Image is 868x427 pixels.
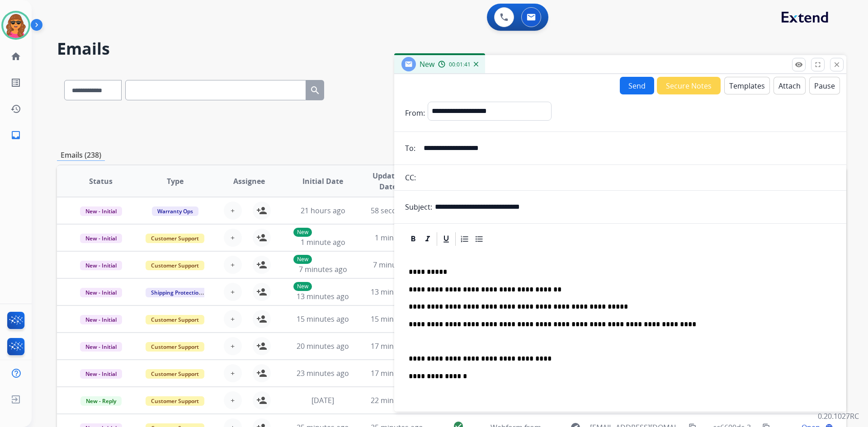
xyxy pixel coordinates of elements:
mat-icon: person_add [256,205,267,216]
span: New - Reply [80,396,122,406]
div: Bullet List [472,232,486,246]
span: Updated Date [368,170,409,192]
mat-icon: home [10,51,21,62]
span: 58 seconds ago [371,206,424,216]
mat-icon: person_add [256,232,267,243]
img: avatar [3,13,28,38]
p: New [293,228,312,237]
mat-icon: person_add [256,314,267,324]
mat-icon: person_add [256,286,267,297]
mat-icon: person_add [256,368,267,379]
span: Customer Support [146,396,204,406]
div: Bold [406,232,420,246]
span: Customer Support [146,342,204,352]
span: New - Initial [80,261,122,270]
span: Customer Support [146,315,204,324]
mat-icon: fullscreen [814,61,822,69]
span: Shipping Protection [146,288,208,297]
span: + [231,286,235,297]
span: 17 minutes ago [371,341,423,351]
p: From: [405,108,425,118]
span: New - Initial [80,342,122,352]
mat-icon: person_add [256,341,267,352]
span: 13 minutes ago [371,287,423,297]
span: + [231,341,235,352]
span: New - Initial [80,369,122,379]
span: New - Initial [80,234,122,243]
p: CC: [405,172,416,183]
span: New [420,59,434,69]
mat-icon: person_add [256,259,267,270]
mat-icon: inbox [10,130,21,141]
span: Customer Support [146,369,204,379]
button: Secure Notes [657,77,721,94]
span: Assignee [233,176,265,187]
span: 1 minute ago [375,233,420,243]
span: + [231,232,235,243]
mat-icon: history [10,103,21,114]
span: Initial Date [302,176,343,187]
span: 15 minutes ago [371,314,423,324]
button: + [224,310,242,328]
button: Attach [774,77,806,94]
span: 00:01:41 [449,61,471,68]
span: 20 minutes ago [297,341,349,351]
span: 7 minutes ago [373,260,421,270]
p: To: [405,143,415,154]
span: New - Initial [80,288,122,297]
span: + [231,259,235,270]
button: + [224,229,242,247]
p: New [293,282,312,291]
span: Type [167,176,184,187]
span: [DATE] [311,395,334,405]
span: Warranty Ops [152,206,198,216]
span: 1 minute ago [301,237,345,247]
span: Customer Support [146,234,204,243]
mat-icon: list_alt [10,77,21,88]
button: Pause [809,77,840,94]
p: Emails (238) [57,150,105,161]
button: + [224,202,242,220]
div: Italic [421,232,434,246]
span: 22 minutes ago [371,395,423,405]
p: Subject: [405,202,432,212]
span: + [231,205,235,216]
button: + [224,391,242,409]
p: 0.20.1027RC [818,411,859,422]
span: + [231,395,235,406]
span: + [231,314,235,324]
mat-icon: person_add [256,395,267,406]
span: 7 minutes ago [299,264,347,274]
div: Underline [439,232,453,246]
button: Send [620,77,654,94]
button: + [224,283,242,301]
button: + [224,364,242,382]
span: 17 minutes ago [371,368,423,378]
div: Ordered List [458,232,472,246]
button: + [224,337,242,355]
span: New - Initial [80,206,122,216]
span: 13 minutes ago [297,291,349,301]
h2: Emails [57,40,846,58]
span: 23 minutes ago [297,368,349,378]
mat-icon: close [833,61,841,69]
span: Customer Support [146,261,204,270]
span: 21 hours ago [301,206,345,216]
button: + [224,256,242,274]
span: + [231,368,235,379]
span: New - Initial [80,315,122,324]
mat-icon: remove_red_eye [795,61,803,69]
button: Templates [724,77,770,94]
span: Status [89,176,113,187]
mat-icon: search [310,85,321,96]
span: 15 minutes ago [297,314,349,324]
p: New [293,255,312,264]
